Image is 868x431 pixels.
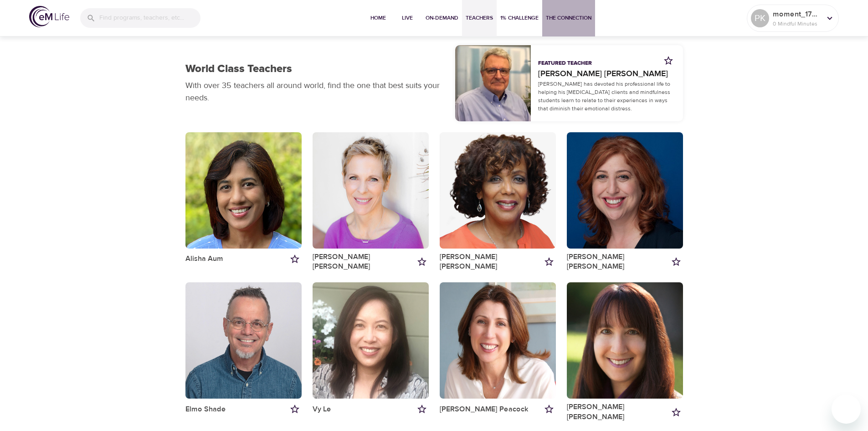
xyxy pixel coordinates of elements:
[99,8,200,28] input: Find programs, teachers, etc...
[542,255,556,269] button: Add to my favorites
[538,80,675,113] p: [PERSON_NAME] has devoted his professional life to helping his [MEDICAL_DATA] clients and mindful...
[669,255,683,269] button: Add to my favorites
[567,252,669,272] a: [PERSON_NAME] [PERSON_NAME]
[567,402,669,422] a: [PERSON_NAME] [PERSON_NAME]
[185,62,292,76] h1: World Class Teachers
[669,405,683,419] button: Add to my favorites
[185,405,226,414] a: Elmo Shade
[662,54,675,68] button: Add to my favorites
[751,9,769,27] div: PK
[542,402,556,416] button: Add to my favorites
[500,13,539,23] span: 1% Challenge
[288,402,302,416] button: Add to my favorites
[396,13,418,23] span: Live
[538,68,675,80] a: [PERSON_NAME] [PERSON_NAME]
[832,395,861,424] iframe: Button to launch messaging window
[313,405,331,414] a: Vy Le
[538,59,592,68] p: Featured Teacher
[466,13,493,23] span: Teachers
[440,252,542,272] a: [PERSON_NAME] [PERSON_NAME]
[185,254,223,264] a: Alisha Aum
[773,20,821,28] p: 0 Mindful Minutes
[29,6,69,27] img: logo
[426,13,458,23] span: On-Demand
[367,13,389,23] span: Home
[415,255,429,269] button: Add to my favorites
[288,252,302,266] button: Add to my favorites
[440,405,528,414] a: [PERSON_NAME] Peacock
[415,402,429,416] button: Add to my favorites
[313,252,415,272] a: [PERSON_NAME] [PERSON_NAME]
[773,9,821,20] p: moment_1760480446
[185,79,444,104] p: With over 35 teachers all around world, find the one that best suits your needs.
[546,13,591,23] span: The Connection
